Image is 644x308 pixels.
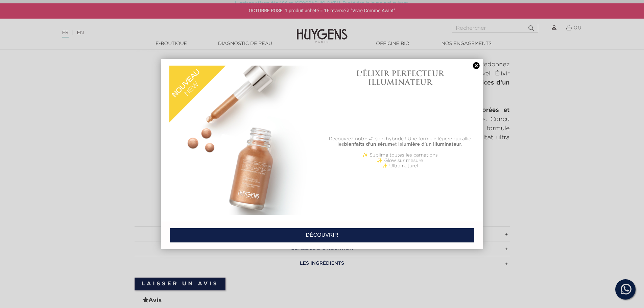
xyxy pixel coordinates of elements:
p: ✨ Sublime toutes les carnations [326,152,475,158]
p: ✨ Ultra naturel [326,163,475,169]
h1: L'ÉLIXIR PERFECTEUR ILLUMINATEUR [326,69,475,87]
a: DÉCOUVRIR [170,228,474,243]
b: lumière d'un illuminateur [402,142,461,147]
p: Découvrez notre #1 soin hybride ! Une formule légère qui allie les et la . [326,136,475,147]
b: bienfaits d'un sérum [344,142,392,147]
p: ✨ Glow sur mesure [326,158,475,163]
